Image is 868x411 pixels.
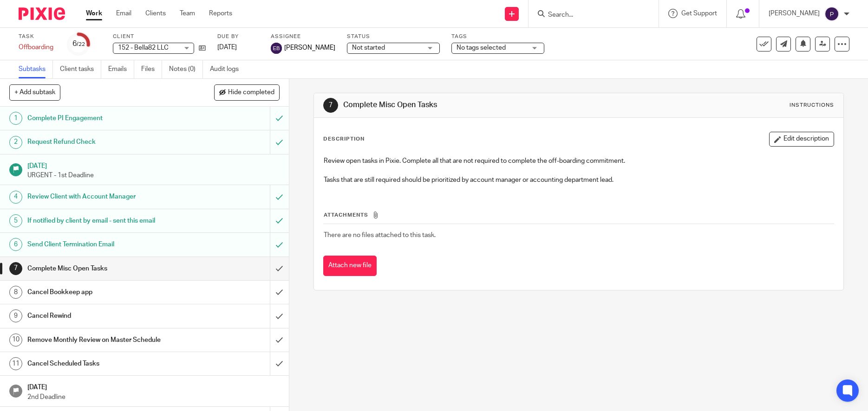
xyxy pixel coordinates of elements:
div: 8 [9,286,22,299]
label: Status [347,33,440,40]
div: 7 [9,262,22,275]
h1: Complete Misc Open Tasks [343,100,599,110]
button: + Add subtask [9,84,60,100]
span: Attachments [324,212,368,218]
h1: Review Client with Account Manager [27,190,183,204]
p: Review open tasks in Pixie. Complete all that are not required to complete the off-boarding commi... [324,156,834,166]
span: Get Support [681,10,717,17]
span: There are no files attached to this task. [324,232,436,238]
div: 11 [9,357,22,370]
label: Tags [451,33,544,40]
h1: Complete PI Engagement [27,111,183,125]
h1: Complete Misc Open Tasks [27,262,183,276]
label: Client [113,33,206,40]
a: Notes (0) [169,60,203,78]
h1: If notified by client by email - sent this email [27,214,183,228]
p: Description [323,135,365,143]
div: 1 [9,112,22,125]
a: Client tasks [60,60,101,78]
label: Due by [217,33,259,40]
img: svg%3E [271,43,282,54]
span: [DATE] [217,44,237,51]
a: Reports [209,9,232,18]
h1: Remove Monthly Review on Master Schedule [27,333,183,347]
label: Task [19,33,56,40]
span: Hide completed [228,89,274,96]
img: Pixie [19,7,65,20]
button: Attach new file [323,256,377,276]
p: Tasks that are still required should be prioritized by account manager or accounting department l... [324,175,834,185]
span: [PERSON_NAME] [284,43,335,52]
p: URGENT - 1st Deadline [27,171,280,180]
a: Team [180,9,195,18]
div: 9 [9,309,22,322]
label: Assignee [271,33,335,40]
div: 2 [9,136,22,149]
input: Search [547,11,631,19]
p: 2nd Deadline [27,392,280,402]
a: Work [86,9,102,18]
h1: Request Refund Check [27,135,183,149]
span: 152 - Bella82 LLC [118,45,169,51]
div: 4 [9,191,22,204]
span: Not started [352,45,385,51]
h1: [DATE] [27,159,280,171]
a: Clients [145,9,166,18]
div: Offboarding [19,43,56,52]
div: Instructions [790,102,834,109]
div: 6 [72,39,85,49]
h1: Cancel Scheduled Tasks [27,357,183,371]
button: Edit description [769,132,834,147]
h1: Cancel Bookkeep app [27,285,183,299]
p: [PERSON_NAME] [769,9,820,18]
h1: Cancel Rewind [27,309,183,323]
button: Hide completed [214,84,280,100]
a: Files [141,60,162,78]
small: /22 [77,42,85,47]
span: No tags selected [457,45,506,51]
a: Subtasks [19,60,53,78]
div: 7 [323,98,338,113]
div: 10 [9,334,22,347]
a: Audit logs [210,60,246,78]
h1: [DATE] [27,380,280,392]
a: Email [116,9,131,18]
h1: Send Client Termination Email [27,238,183,251]
a: Emails [108,60,134,78]
img: svg%3E [824,6,839,21]
div: 5 [9,214,22,227]
div: 6 [9,238,22,251]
